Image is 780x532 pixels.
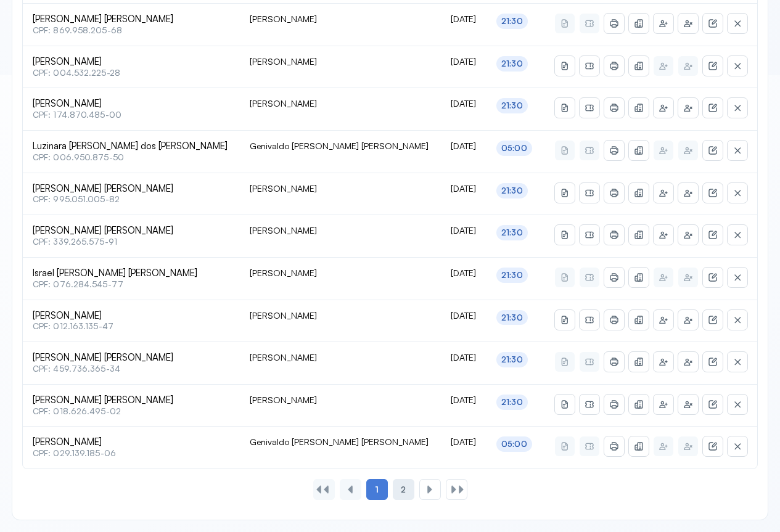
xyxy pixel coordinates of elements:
[33,364,230,374] span: CPF: 459.736.365-34
[33,268,230,279] span: Israel [PERSON_NAME] [PERSON_NAME]
[33,395,230,406] span: [PERSON_NAME] [PERSON_NAME]
[33,14,230,25] span: [PERSON_NAME] [PERSON_NAME]
[501,16,523,27] div: 21:30
[33,352,230,364] span: [PERSON_NAME] [PERSON_NAME]
[401,485,406,495] span: 2
[250,395,431,406] div: [PERSON_NAME]
[33,152,230,163] span: CPF: 006.950.875-50
[33,141,230,152] span: Luzinara [PERSON_NAME] dos [PERSON_NAME]
[501,397,523,407] div: 21:30
[501,100,523,111] div: 21:30
[451,141,477,152] div: [DATE]
[451,268,477,279] div: [DATE]
[501,354,523,365] div: 21:30
[451,56,477,67] div: [DATE]
[250,56,431,67] div: [PERSON_NAME]
[451,14,477,25] div: [DATE]
[501,313,523,323] div: 21:30
[451,225,477,236] div: [DATE]
[501,186,523,196] div: 21:30
[451,310,477,321] div: [DATE]
[33,310,230,322] span: [PERSON_NAME]
[33,321,230,332] span: CPF: 012.163.135-47
[33,183,230,195] span: [PERSON_NAME] [PERSON_NAME]
[501,143,527,153] div: 05:00
[250,183,431,194] div: [PERSON_NAME]
[451,98,477,109] div: [DATE]
[501,270,523,280] div: 21:30
[250,225,431,236] div: [PERSON_NAME]
[375,484,379,495] span: 1
[451,352,477,363] div: [DATE]
[33,406,230,417] span: CPF: 018.626.495-02
[33,98,230,110] span: [PERSON_NAME]
[501,439,527,449] div: 05:00
[33,279,230,290] span: CPF: 076.284.545-77
[33,25,230,36] span: CPF: 869.958.205-68
[33,436,230,448] span: [PERSON_NAME]
[33,56,230,68] span: [PERSON_NAME]
[33,194,230,205] span: CPF: 995.051.005-82
[451,183,477,194] div: [DATE]
[250,310,431,321] div: [PERSON_NAME]
[33,448,230,459] span: CPF: 029.139.185-06
[451,395,477,406] div: [DATE]
[33,237,230,247] span: CPF: 339.265.575-91
[33,68,230,78] span: CPF: 004.532.225-28
[250,352,431,363] div: [PERSON_NAME]
[501,227,523,238] div: 21:30
[250,14,431,25] div: [PERSON_NAME]
[501,59,523,69] div: 21:30
[250,98,431,109] div: [PERSON_NAME]
[250,268,431,279] div: [PERSON_NAME]
[33,110,230,120] span: CPF: 174.870.485-00
[250,436,431,448] div: Genivaldo [PERSON_NAME] [PERSON_NAME]
[33,225,230,237] span: [PERSON_NAME] [PERSON_NAME]
[451,436,477,448] div: [DATE]
[250,141,431,152] div: Genivaldo [PERSON_NAME] [PERSON_NAME]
